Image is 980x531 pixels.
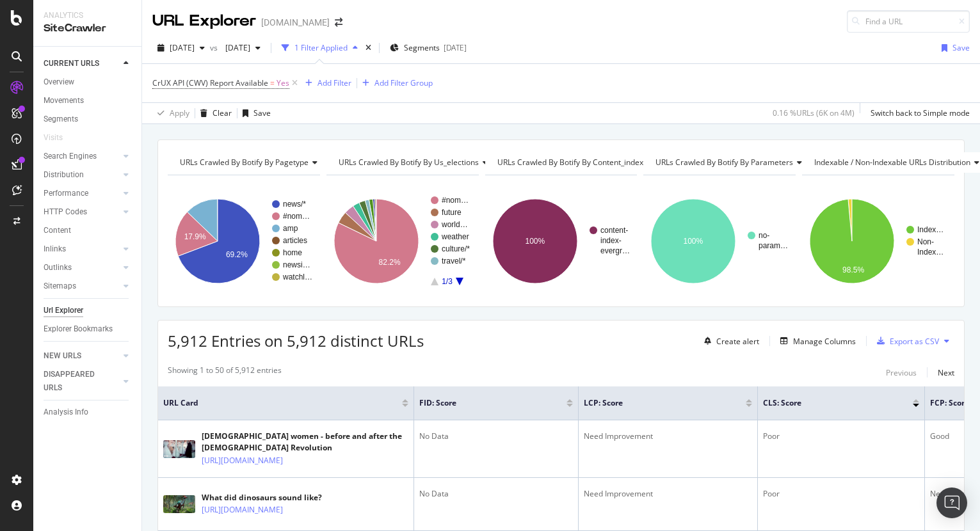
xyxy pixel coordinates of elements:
[442,196,469,205] text: #nom…
[653,152,812,173] h4: URLs Crawled By Botify By parameters
[339,157,479,168] span: URLs Crawled By Botify By us_elections
[294,42,348,53] div: 1 Filter Applied
[283,200,306,209] text: news/*
[842,265,864,274] text: 98.5%
[202,503,283,516] a: [URL][DOMAIN_NAME]
[773,107,855,118] div: 0.16 % URLs ( 6K on 4M )
[283,212,310,221] text: #nom…
[584,397,727,409] span: LCP: Score
[793,336,856,347] div: Manage Columns
[600,226,628,235] text: content-
[168,186,320,297] div: A chart.
[283,236,307,245] text: articles
[44,205,87,219] div: HTTP Codes
[237,103,271,123] button: Save
[684,237,703,246] text: 100%
[872,331,939,351] button: Export as CSV
[326,186,479,297] svg: A chart.
[177,152,328,173] h4: URLs Crawled By Botify By pagetype
[44,94,133,107] a: Movements
[163,495,195,513] img: main image
[283,260,310,269] text: newsi…
[699,331,759,351] button: Create alert
[643,186,796,297] svg: A chart.
[220,42,250,53] span: 2025 Jun. 18th
[419,431,573,442] div: No Data
[814,157,970,168] span: Indexable / Non-Indexable URLs distribution
[357,75,433,91] button: Add Filter Group
[442,277,453,286] text: 1/3
[184,232,206,241] text: 17.9%
[775,333,856,349] button: Manage Columns
[44,94,84,107] div: Movements
[600,246,630,255] text: evergr…
[335,18,342,27] div: arrow-right-arrow-left
[442,244,470,253] text: culture/*
[44,349,120,363] a: NEW URLS
[44,224,71,237] div: Content
[152,77,268,88] span: CrUX API (CWV) Report Available
[317,77,351,88] div: Add Filter
[44,322,133,336] a: Explorer Bookmarks
[163,440,195,458] img: main image
[152,103,189,123] button: Apply
[441,232,469,241] text: weather
[442,257,466,265] text: travel/*
[282,273,312,281] text: watchl…
[170,107,189,118] div: Apply
[44,242,120,256] a: Inlinks
[938,365,954,380] button: Next
[917,225,944,234] text: Index…
[385,38,472,58] button: Segments[DATE]
[44,304,83,317] div: Url Explorer
[44,21,131,36] div: SiteCrawler
[163,397,399,409] span: URL Card
[763,488,919,500] div: Poor
[168,365,282,380] div: Showing 1 to 50 of 5,912 entries
[886,365,917,380] button: Previous
[44,406,133,419] a: Analysis Info
[419,397,547,409] span: FID: Score
[44,261,72,274] div: Outlinks
[374,77,433,88] div: Add Filter Group
[44,131,76,145] a: Visits
[253,107,271,118] div: Save
[44,280,120,293] a: Sitemaps
[44,75,133,89] a: Overview
[441,220,468,229] text: world…
[44,187,88,200] div: Performance
[584,488,752,500] div: Need Improvement
[444,42,467,53] div: [DATE]
[917,248,944,257] text: Index…
[865,103,970,123] button: Switch back to Simple mode
[44,57,120,70] a: CURRENT URLS
[44,242,66,256] div: Inlinks
[485,186,638,297] svg: A chart.
[283,248,302,257] text: home
[195,103,232,123] button: Clear
[44,304,133,317] a: Url Explorer
[226,250,248,259] text: 69.2%
[404,42,440,53] span: Segments
[202,431,408,454] div: [DEMOGRAPHIC_DATA] women - before and after the [DEMOGRAPHIC_DATA] Revolution
[170,42,195,53] span: 2025 Aug. 13th
[378,258,400,267] text: 82.2%
[336,152,498,173] h4: URLs Crawled By Botify By us_elections
[213,107,232,118] div: Clear
[44,322,113,336] div: Explorer Bookmarks
[44,150,97,163] div: Search Engines
[44,187,120,200] a: Performance
[763,397,894,409] span: CLS: Score
[847,10,970,33] input: Find a URL
[44,168,120,182] a: Distribution
[44,406,88,419] div: Analysis Info
[759,231,769,240] text: no-
[44,368,120,395] a: DISAPPEARED URLS
[44,10,131,21] div: Analytics
[759,241,788,250] text: param…
[277,38,363,58] button: 1 Filter Applied
[936,487,967,518] div: Open Intercom Messenger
